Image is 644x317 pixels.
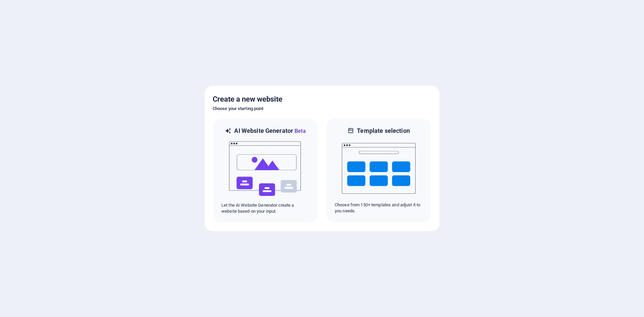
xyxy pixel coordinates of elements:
[213,105,431,113] h6: Choose your starting point
[213,94,431,105] h5: Create a new website
[234,127,306,135] h6: AI Website Generator
[213,118,318,223] div: AI Website GeneratorBetaaiLet the AI Website Generator create a website based on your input.
[326,118,431,223] div: Template selectionChoose from 150+ templates and adjust it to you needs.
[293,128,306,134] span: Beta
[221,202,309,214] p: Let the AI Website Generator create a website based on your input.
[228,135,302,202] img: ai
[335,202,423,214] p: Choose from 150+ templates and adjust it to you needs.
[357,127,410,135] h6: Template selection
